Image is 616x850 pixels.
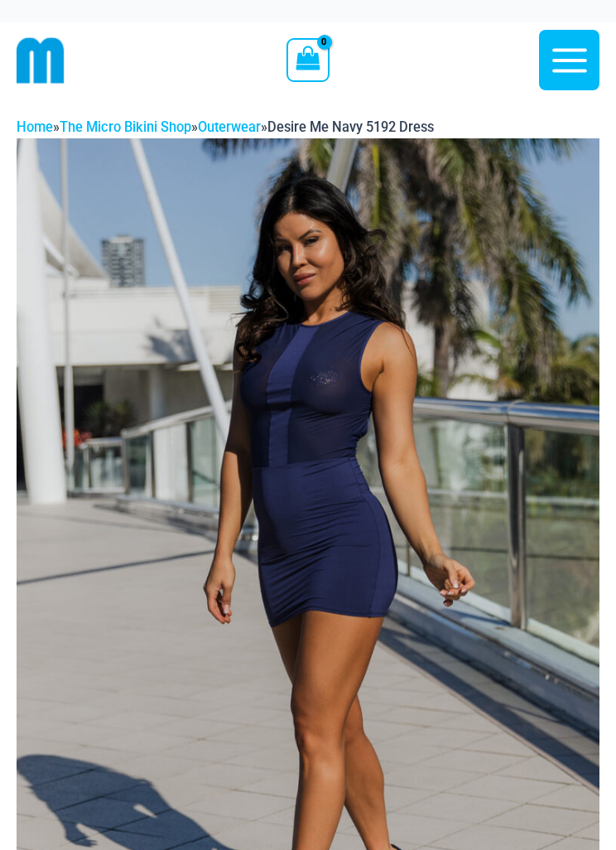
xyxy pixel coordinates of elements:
a: View Shopping Cart, empty [286,38,329,81]
span: » » » [17,119,434,135]
a: The Micro Bikini Shop [60,119,191,135]
img: cropped mm emblem [17,36,65,85]
a: Home [17,119,53,135]
a: Outerwear [198,119,261,135]
span: Desire Me Navy 5192 Dress [267,119,434,135]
